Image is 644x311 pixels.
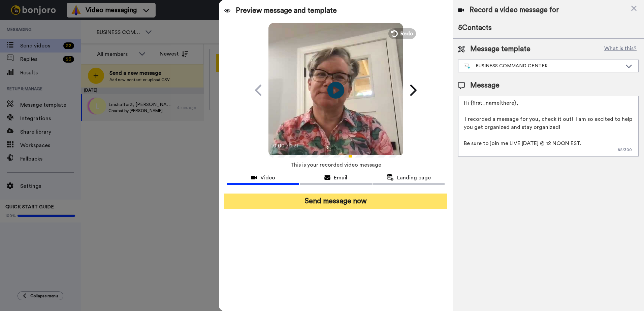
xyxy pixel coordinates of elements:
[290,158,381,172] span: This is your recorded video message
[397,174,431,182] span: Landing page
[273,142,285,150] span: 0:00
[602,44,639,54] button: What is this?
[458,96,639,157] textarea: Hi {first_name|there}, I recorded a message for you, check it out! I am so excited to help you ge...
[286,142,289,150] span: /
[290,142,302,150] span: 1:21
[470,80,500,91] span: Message
[334,174,347,182] span: Email
[464,64,470,69] img: nextgen-template.svg
[464,63,622,69] div: BUSINESS COMMAND CENTER
[224,194,447,209] button: Send message now
[260,174,275,182] span: Video
[470,44,530,54] span: Message template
